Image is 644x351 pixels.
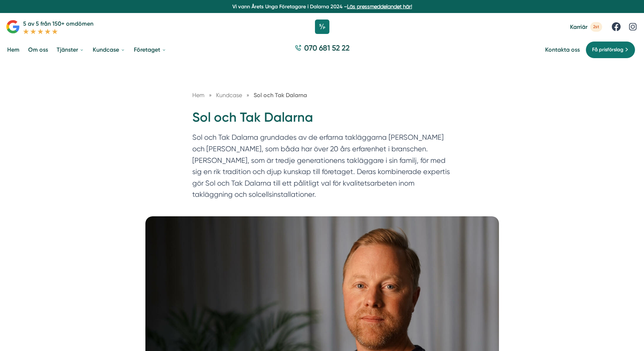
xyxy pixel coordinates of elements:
a: Kontakta oss [545,46,580,53]
a: Tjänster [55,40,86,59]
p: 5 av 5 från 150+ omdömen [23,19,93,28]
p: Sol och Tak Dalarna grundades av de erfarna takläggarna [PERSON_NAME] och [PERSON_NAME], som båda... [192,132,452,204]
span: Karriär [570,23,587,30]
span: 2st [590,22,602,32]
a: Kundcase [91,40,127,59]
a: Företaget [132,40,168,59]
span: Kundcase [216,92,242,99]
a: Sol och Tak Dalarna [254,92,307,99]
h1: Sol och Tak Dalarna [192,109,452,132]
span: Få prisförslag [592,46,623,54]
p: Vi vann Årets Unga Företagare i Dalarna 2024 – [3,3,641,10]
a: Hem [192,92,205,99]
span: » [209,91,212,100]
a: Karriär 2st [570,22,602,32]
span: » [246,91,249,100]
a: Läs pressmeddelandet här! [347,4,412,9]
a: 070 681 52 22 [292,43,352,57]
a: Hem [6,40,21,59]
a: Kundcase [216,92,244,99]
a: Få prisförslag [586,41,635,58]
span: 070 681 52 22 [304,43,350,53]
nav: Breadcrumb [192,91,452,100]
a: Om oss [27,40,49,59]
